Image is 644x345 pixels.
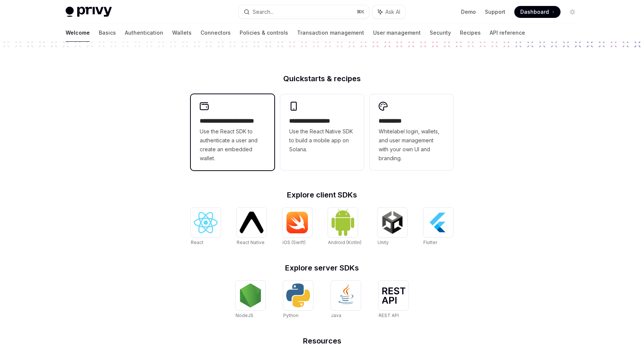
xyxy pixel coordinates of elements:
span: Flutter [423,240,437,245]
a: FlutterFlutter [423,208,453,246]
img: NodeJS [239,284,262,307]
img: Flutter [426,211,450,234]
a: Transaction management [297,24,364,42]
a: Connectors [201,24,231,42]
span: Use the React Native SDK to build a mobile app on Solana. [289,127,355,154]
div: Search... [253,7,274,16]
a: User management [373,24,421,42]
a: Welcome [66,24,90,42]
a: Support [485,8,505,16]
img: light logo [66,7,112,17]
img: iOS (Swift) [285,211,309,234]
span: NodeJS [236,313,253,318]
button: Ask AI [373,5,405,19]
a: iOS (Swift)iOS (Swift) [282,208,312,246]
a: Authentication [125,24,163,42]
span: React Native [237,240,265,245]
a: Demo [461,8,476,16]
a: **** *****Whitelabel login, wallets, and user management with your own UI and branding. [370,94,453,170]
span: Dashboard [520,8,549,16]
a: React NativeReact Native [237,208,266,246]
a: NodeJSNodeJS [236,281,265,319]
a: Recipes [460,24,481,42]
span: REST API [379,313,399,318]
h2: Resources [191,337,453,345]
a: ReactReact [191,208,221,246]
span: React [191,240,203,245]
a: **** **** **** ***Use the React Native SDK to build a mobile app on Solana. [280,94,364,170]
a: Wallets [172,24,192,42]
img: Unity [381,211,404,234]
a: REST APIREST API [379,281,408,319]
span: Android (Kotlin) [328,240,362,245]
img: Python [286,284,310,307]
a: JavaJava [331,281,361,319]
a: PythonPython [283,281,313,319]
span: Python [283,313,299,318]
button: Search...⌘K [239,5,369,19]
img: Java [334,284,358,307]
img: REST API [382,287,405,304]
a: Dashboard [514,6,561,18]
img: React Native [240,212,263,233]
h2: Explore client SDKs [191,191,453,199]
a: API reference [490,24,525,42]
img: Android (Kotlin) [331,208,355,236]
a: Policies & controls [240,24,288,42]
span: Ask AI [385,8,400,16]
span: Java [331,313,341,318]
span: iOS (Swift) [282,240,306,245]
span: Use the React SDK to authenticate a user and create an embedded wallet. [200,127,265,163]
span: ⌘ K [357,9,364,15]
a: UnityUnity [378,208,407,246]
a: Security [430,24,451,42]
img: React [194,212,218,233]
h2: Quickstarts & recipes [191,75,453,82]
span: Unity [378,240,389,245]
a: Android (Kotlin)Android (Kotlin) [328,208,362,246]
button: Toggle dark mode [566,6,578,18]
span: Whitelabel login, wallets, and user management with your own UI and branding. [379,127,444,163]
h2: Explore server SDKs [191,264,453,272]
a: Basics [99,24,116,42]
